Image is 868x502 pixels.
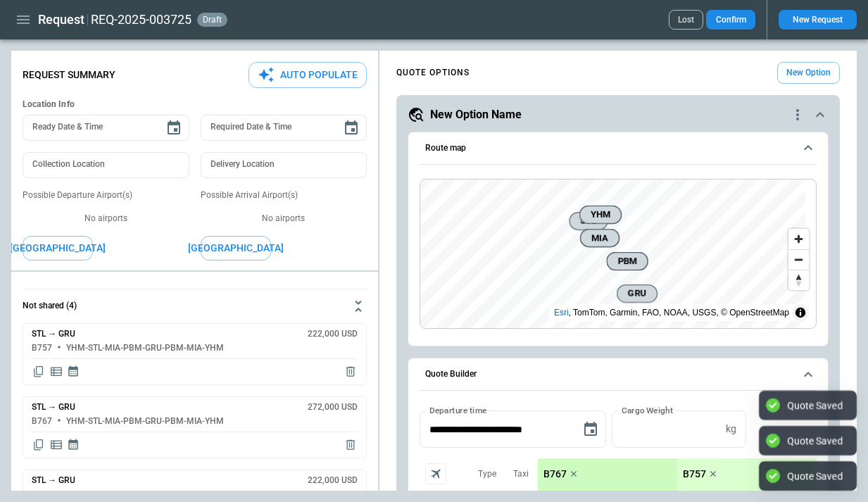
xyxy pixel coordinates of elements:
span: Display quote schedule [67,365,80,379]
button: New Request [779,10,857,30]
span: PBM [613,254,642,268]
h6: B757 [32,344,52,353]
h6: STL → GRU [32,476,75,485]
span: STL [576,214,602,228]
span: Delete quote [344,365,358,379]
h4: QUOTE OPTIONS [396,70,470,76]
div: Quote Saved [787,470,843,482]
button: Zoom in [788,229,809,249]
h6: YHM-STL-MIA-PBM-GRU-PBM-MIA-YHM [66,344,224,353]
h6: B757 [32,490,52,499]
h2: REQ-2025-003725 [91,11,191,28]
h6: Location Info [23,99,367,110]
h5: New Option Name [430,107,522,123]
p: Request Summary [23,69,115,81]
p: No airports [201,213,367,225]
button: Route map [420,132,817,165]
a: Esri [554,308,569,318]
div: Quote Saved [787,434,843,447]
button: New Option [777,62,840,84]
h6: 272,000 USD [308,403,358,412]
h6: STL → GRU [32,330,75,339]
button: [GEOGRAPHIC_DATA] [201,236,271,261]
span: draft [200,15,225,25]
p: Taxi [513,468,529,480]
p: kg [726,423,736,435]
button: Lost [669,10,703,30]
h6: 222,000 USD [308,330,358,339]
button: Reset bearing to north [788,270,809,290]
p: Possible Arrival Airport(s) [201,189,367,201]
span: Display quote schedule [67,438,80,452]
button: Zoom out [788,249,809,270]
button: Confirm [706,10,755,30]
span: Display detailed quote content [49,438,63,452]
h6: 222,000 USD [308,476,358,485]
p: B767 [543,468,567,480]
summary: Toggle attribution [792,304,809,321]
h6: STL → GRU [32,403,75,412]
button: Choose date, selected date is Sep 8, 2025 [577,415,605,444]
button: [GEOGRAPHIC_DATA] [23,236,93,261]
span: Copy quote content [32,438,46,452]
h6: YHM-STL-MIA-PBM-GRU-PBM-MIA-YHM [66,417,224,426]
h6: B767 [32,417,52,426]
h6: Not shared (4) [23,301,77,310]
div: , TomTom, Garmin, FAO, NOAA, USGS, © OpenStreetMap [554,306,789,320]
button: Choose date [337,114,365,142]
p: No airports [23,213,189,225]
div: Quote Saved [787,399,843,411]
span: Display detailed quote content [49,365,63,379]
canvas: Map [420,180,805,329]
h6: Route map [425,144,466,153]
span: Delete quote [344,438,358,452]
button: Choose date [160,114,188,142]
p: Possible Departure Airport(s) [23,189,189,201]
button: Not shared (4) [23,289,367,323]
label: Departure time [429,404,487,416]
span: GRU [623,287,651,301]
h1: Request [38,11,84,28]
button: Quote Builder [420,358,817,391]
div: Route map [420,179,817,330]
button: New Option Namequote-option-actions [408,106,829,123]
p: Type [478,468,496,480]
span: Aircraft selection [425,463,446,484]
span: MIA [586,231,613,245]
p: B757 [683,468,706,480]
button: Auto Populate [249,62,367,88]
span: YHM [586,208,615,222]
label: Cargo Weight [622,404,673,416]
h6: Quote Builder [425,370,477,379]
div: quote-option-actions [789,106,806,123]
span: Copy quote content [32,365,46,379]
h6: YHM-STL-MIA-PBM-GRU-PBM-MIA-YHM [66,490,224,499]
